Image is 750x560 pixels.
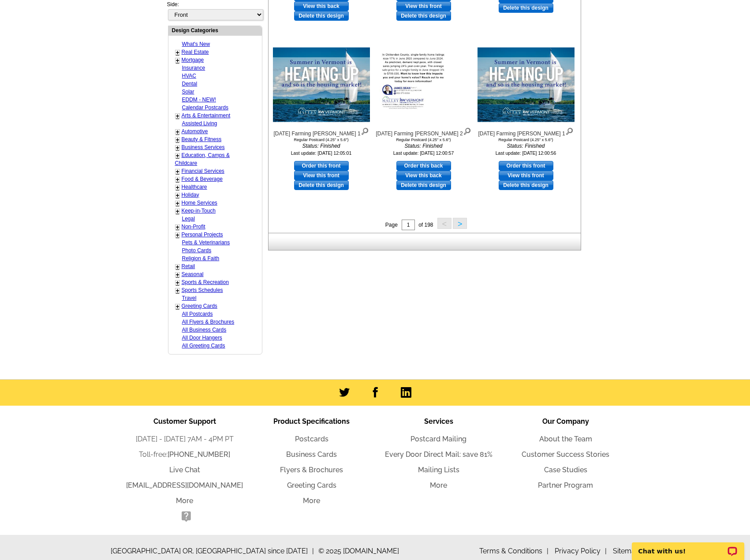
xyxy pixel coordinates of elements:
[176,303,179,310] a: +
[318,546,399,556] span: © 2025 [DOMAIN_NAME]
[496,150,556,156] small: Last update: [DATE] 12:00:56
[522,450,609,459] a: Customer Success Stories
[182,49,209,55] a: Real Estate
[176,224,179,231] a: +
[182,327,227,333] a: All Business Cards
[111,546,314,556] span: [GEOGRAPHIC_DATA] OR, [GEOGRAPHIC_DATA] since [DATE]
[182,263,195,269] a: Retail
[182,41,210,47] a: What's New
[626,532,750,560] iframe: LiveChat chat widget
[499,171,553,180] a: View this front
[167,0,262,21] div: Side:
[396,180,451,190] a: Delete this design
[499,180,553,190] a: Delete this design
[176,168,179,175] a: +
[463,126,471,135] img: view design details
[294,180,349,190] a: Delete this design
[478,48,575,122] img: July 2025 Farming Mailer - James 1
[424,417,453,426] span: Services
[176,49,179,56] a: +
[287,481,336,489] a: Greeting Cards
[182,89,194,95] a: Solar
[182,97,216,103] a: EDDM - NEW!
[294,171,349,180] a: View this front
[182,128,208,134] a: Automotive
[396,11,451,21] a: Delete this design
[294,11,349,21] a: Delete this design
[273,417,350,426] span: Product Specifications
[153,417,216,426] span: Customer Support
[555,547,607,555] a: Privacy Policy
[182,247,212,254] a: Photo Cards
[385,450,493,459] a: Every Door Direct Mail: save 81%
[182,57,204,63] a: Mortgage
[294,161,349,171] a: use this design
[410,435,466,443] a: Postcard Mailing
[565,126,574,135] img: view design details
[182,192,199,198] a: Holiday
[176,128,179,135] a: +
[499,3,553,13] a: Delete this design
[295,435,328,443] a: Postcards
[478,138,575,142] div: Regular Postcard (4.25" x 5.6")
[182,231,223,238] a: Personal Projects
[182,73,196,79] a: HVAC
[182,271,204,277] a: Seasonal
[176,144,179,151] a: +
[375,138,472,142] div: Regular Postcard (4.25" x 5.6")
[273,142,370,150] i: Status: Finished
[176,231,179,239] a: +
[176,112,179,119] a: +
[280,466,343,474] a: Flyers & Brochures
[168,26,262,34] div: Design Categories
[169,466,200,474] a: Live Chat
[396,1,451,11] a: View this front
[182,311,213,317] a: All Postcards
[182,216,195,222] a: Legal
[182,112,231,119] a: Arts & Entertainment
[182,184,207,190] a: Healthcare
[176,136,179,143] a: +
[176,263,179,270] a: +
[437,218,451,229] button: <
[182,239,230,246] a: Pets & Veterinarians
[176,176,179,183] a: +
[168,450,230,459] a: [PHONE_NUMBER]
[273,126,370,138] div: [DATE] Farming [PERSON_NAME] 1
[176,57,179,64] a: +
[539,435,592,443] a: About the Team
[182,335,222,341] a: All Door Hangers
[182,81,198,87] a: Dental
[182,319,235,325] a: All Flyers & Brochures
[544,466,587,474] a: Case Studies
[613,547,640,555] a: Sitemap
[121,449,248,460] li: Toll-free:
[478,142,575,150] i: Status: Finished
[430,481,447,489] a: More
[361,126,369,135] img: view design details
[542,417,589,426] span: Our Company
[294,1,349,11] a: View this back
[176,200,179,207] a: +
[175,152,230,166] a: Education, Camps & Childcare
[396,171,451,180] a: View this back
[176,208,179,215] a: +
[126,481,243,489] a: [EMAIL_ADDRESS][DOMAIN_NAME]
[182,136,222,142] a: Beauty & Fitness
[396,161,451,171] a: use this design
[182,105,228,111] a: Calendar Postcards
[273,48,370,122] img: July 2025 Farming Mailer - Mallory 1
[182,279,229,285] a: Sports & Recreation
[418,466,459,474] a: Mailing Lists
[418,222,433,228] span: of 198
[182,65,205,71] a: Insurance
[176,287,179,294] a: +
[286,450,337,459] a: Business Cards
[375,48,472,122] img: July 2025 Farming Mailer - James 2
[176,497,193,505] a: More
[499,161,553,171] a: use this design
[182,287,223,293] a: Sports Schedules
[182,224,205,230] a: Non-Profit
